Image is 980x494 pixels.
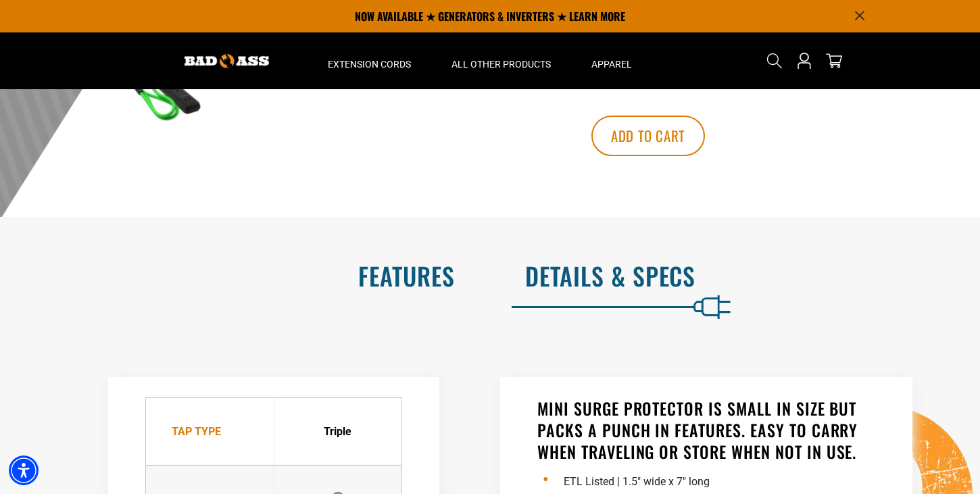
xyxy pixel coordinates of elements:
[28,262,455,290] h2: Features
[564,468,875,492] li: ETL Listed | 1.5" wide x 7" long
[525,262,952,290] h2: Details & Specs
[537,397,875,462] h3: Mini Surge protector is small in size but packs a punch in features. easy to carry when traveling...
[591,58,632,70] span: Apparel
[591,116,705,156] button: Add to cart
[823,53,845,69] a: cart
[328,58,411,70] span: Extension Cords
[793,32,815,89] a: Open this option
[308,32,431,89] summary: Extension Cords
[185,54,269,68] img: Bad Ass Extension Cords
[124,60,203,139] img: green
[146,398,274,466] td: TAP Type
[571,32,652,89] summary: Apparel
[431,32,571,89] summary: All Other Products
[451,58,551,70] span: All Other Products
[764,50,785,72] summary: Search
[274,398,402,466] td: Triple
[9,455,39,485] div: Accessibility Menu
